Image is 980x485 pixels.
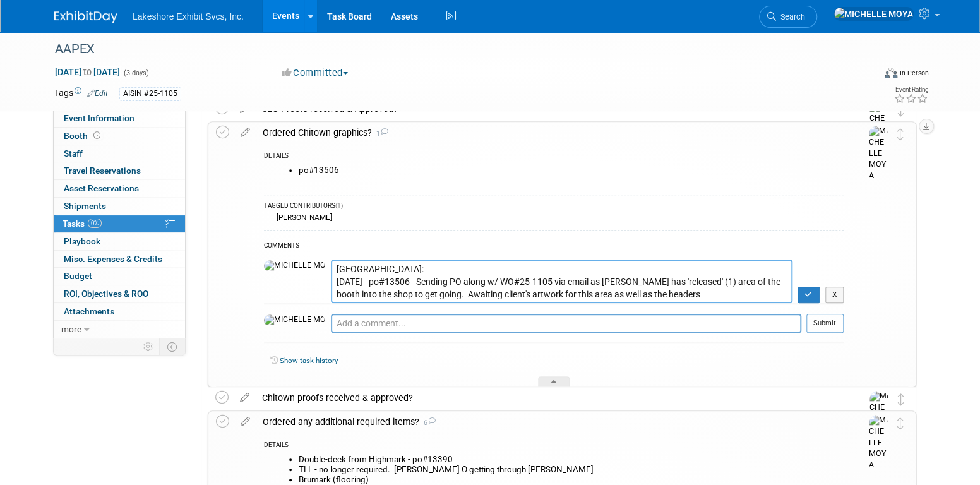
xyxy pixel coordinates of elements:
a: more [54,321,185,338]
td: Personalize Event Tab Strip [138,338,160,355]
a: Staff [54,145,185,162]
i: Move task [898,393,904,405]
a: Budget [54,268,185,285]
img: MICHELLE MOYA [869,415,888,470]
button: Committed [278,66,353,80]
span: Shipments [64,201,106,211]
a: Edit [87,89,108,98]
a: Show task history [280,356,338,365]
img: Format-Inperson.png [885,68,897,78]
button: Submit [806,314,844,333]
a: Asset Reservations [54,180,185,197]
span: Booth [64,131,103,141]
span: 1 [372,129,388,138]
span: 0% [88,219,102,228]
img: MICHELLE MOYA [869,391,888,446]
div: [PERSON_NAME] [273,213,332,222]
div: TAGGED CONTRIBUTORS [264,201,844,212]
div: Ordered any additional required items? [256,411,844,433]
span: Asset Reservations [64,183,139,193]
i: Move task [897,417,904,429]
a: Playbook [54,233,185,250]
span: Budget [64,271,92,281]
div: DETAILS [264,152,844,162]
a: Booth [54,128,185,145]
i: Move task [897,128,904,140]
div: Chitown proofs received & approved? [256,387,844,409]
span: Travel Reservations [64,165,141,176]
span: to [81,67,93,77]
span: more [61,324,81,334]
a: Shipments [54,198,185,215]
span: 6 [419,419,436,427]
button: X [825,287,844,303]
a: ROI, Objectives & ROO [54,285,185,302]
span: (3 days) [122,69,149,77]
a: Event Information [54,110,185,127]
span: Tasks [63,219,102,229]
div: Event Format [799,66,929,85]
span: Event Information [64,113,134,123]
div: Event Rating [894,87,928,93]
a: Search [759,6,817,28]
img: ExhibitDay [54,11,117,23]
a: edit [234,127,256,138]
li: Double-deck from Highmark - po#13390 [299,455,844,465]
span: Attachments [64,306,114,316]
a: Attachments [54,303,185,320]
span: (1) [335,202,343,209]
span: [DATE] [DATE] [54,66,121,78]
li: TLL - no longer required. [PERSON_NAME] O getting through [PERSON_NAME] [299,465,844,475]
span: Booth not reserved yet [91,131,103,140]
span: Staff [64,148,83,159]
img: MICHELLE MOYA [869,126,888,181]
span: Playbook [64,236,100,246]
li: po#13506 [299,165,844,176]
a: edit [234,392,256,404]
td: Tags [54,87,108,101]
a: Tasks0% [54,215,185,232]
img: MICHELLE MOYA [264,314,325,326]
td: Toggle Event Tabs [160,338,186,355]
div: AISIN #25-1105 [119,87,181,100]
div: Ordered Chitown graphics? [256,122,844,143]
textarea: [GEOGRAPHIC_DATA]: [DATE] - po#13506 - Sending PO along w/ WO#25-1105 via email as [PERSON_NAME] ... [331,260,792,303]
span: ROI, Objectives & ROO [64,289,148,299]
a: edit [234,416,256,428]
div: COMMENTS [264,240,844,253]
div: In-Person [899,68,929,78]
span: Misc. Expenses & Credits [64,254,162,264]
div: AAPEX [51,38,854,61]
div: DETAILS [264,441,844,452]
span: Lakeshore Exhibit Svcs, Inc. [133,11,244,21]
img: MICHELLE MOYA [264,260,325,272]
li: Brumark (flooring) [299,475,844,485]
a: Travel Reservations [54,162,185,179]
a: Misc. Expenses & Credits [54,251,185,268]
span: Search [776,12,805,21]
img: MICHELLE MOYA [834,7,914,21]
